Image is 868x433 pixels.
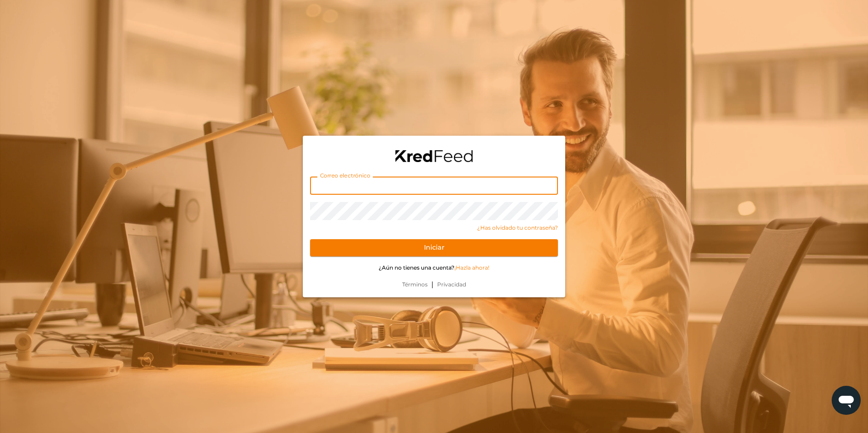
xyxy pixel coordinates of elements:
button: Iniciar [310,239,558,256]
div: | [303,279,565,297]
p: ¿Aún no tienes una cuenta? [310,264,558,272]
a: Términos [399,280,431,289]
a: ¿Has olvidado tu contraseña? [310,224,558,232]
img: chatIcon [837,391,855,409]
a: ¡Hazla ahora! [454,264,489,271]
a: Privacidad [434,280,470,289]
img: logo-black.png [395,150,473,162]
label: Correo electrónico [317,172,373,180]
